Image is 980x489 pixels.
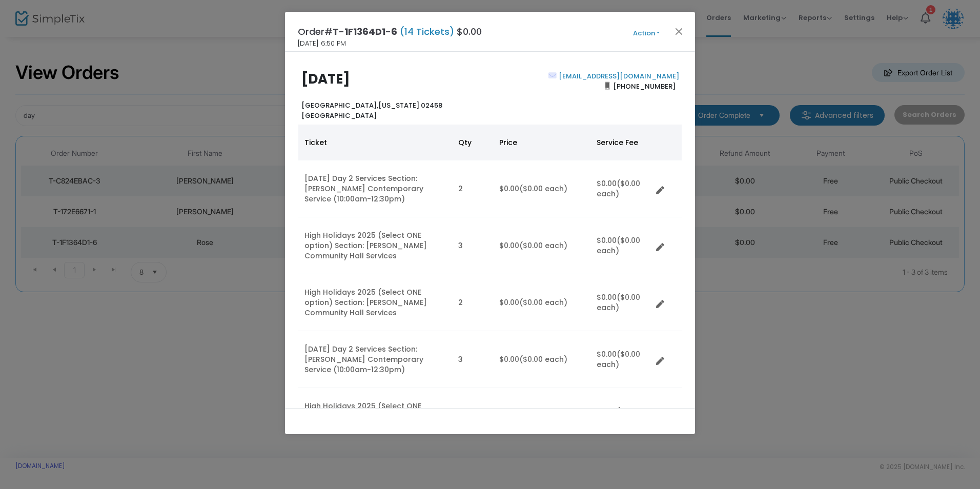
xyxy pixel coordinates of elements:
span: ($0.00 each) [519,297,567,308]
td: $0.00 [493,388,590,445]
td: 3 [452,217,493,274]
span: ($0.00 each) [597,178,640,199]
td: $0.00 [493,160,590,217]
td: $0.00 [590,274,652,331]
span: ($0.00 each) [597,292,640,313]
span: (14 Tickets) [397,25,457,38]
a: [EMAIL_ADDRESS][DOMAIN_NAME] [557,71,679,81]
h4: Order# $0.00 [298,25,482,38]
b: [US_STATE] 02458 [GEOGRAPHIC_DATA] [301,100,442,120]
span: ($0.00 each) [597,406,640,426]
b: [DATE] [301,70,350,88]
td: [DATE] Day 2 Services Section: [PERSON_NAME] Contemporary Service (10:00am-12:30pm) [298,331,452,388]
td: High Holidays 2025 (Select ONE option) Section: [PERSON_NAME] Community Hall Services [298,388,452,445]
td: 2 [452,274,493,331]
span: T-1F1364D1-6 [333,25,397,38]
td: $0.00 [493,274,590,331]
span: ($0.00 each) [597,235,640,256]
td: 2 [452,160,493,217]
span: ($0.00 each) [519,240,567,251]
td: 3 [452,331,493,388]
span: [PHONE_NUMBER] [610,78,679,94]
td: $0.00 [590,331,652,388]
td: [DATE] Day 2 Services Section: [PERSON_NAME] Contemporary Service (10:00am-12:30pm) [298,160,452,217]
th: Ticket [298,125,452,160]
span: ($0.00 each) [519,184,567,194]
td: High Holidays 2025 (Select ONE option) Section: [PERSON_NAME] Community Hall Services [298,217,452,274]
th: Service Fee [590,125,652,160]
span: [GEOGRAPHIC_DATA], [301,100,378,110]
span: ($0.00 each) [519,354,567,364]
button: Action [616,28,677,39]
td: $0.00 [493,331,590,388]
td: $0.00 [590,217,652,274]
span: ($0.00 each) [597,349,640,370]
td: $0.00 [493,217,590,274]
th: Qty [452,125,493,160]
span: [DATE] 6:50 PM [298,38,346,49]
button: Close [672,25,686,38]
td: 2 [452,388,493,445]
td: $0.00 [590,160,652,217]
th: Price [493,125,590,160]
td: $0.00 [590,388,652,445]
td: High Holidays 2025 (Select ONE option) Section: [PERSON_NAME] Community Hall Services [298,274,452,331]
